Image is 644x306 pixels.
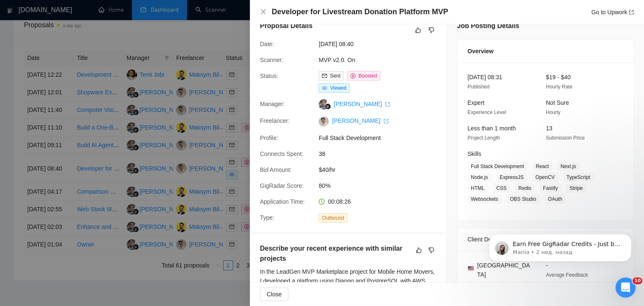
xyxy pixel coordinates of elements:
span: dislike [428,247,434,254]
p: Earn Free GigRadar Credits - Just by Sharing Your Story! 💬 Want more credits for sending proposal... [36,59,145,67]
h5: Job Posting Details [457,21,519,31]
span: Status: [260,73,278,79]
span: [DATE] 08:31 [467,74,502,80]
span: Project Length [467,135,500,141]
span: Published [467,84,490,90]
span: Manager: [260,101,285,107]
span: Scanner: [260,57,283,63]
span: Close [267,290,282,299]
span: Type: [260,214,274,221]
p: Message from Mariia, sent 2 нед. назад [36,67,145,75]
span: Not Sure [546,99,569,106]
iframe: Intercom live chat [615,277,636,298]
span: Skills [467,150,481,157]
img: c19ECbZgOl08A6Ui5sQb-9FM_-v5GJQdUTenEpNnPKQgIbDlBrRvUrs7NG372aDIOc [319,117,329,127]
button: like [414,245,424,255]
span: Hourly Rate [546,84,572,90]
button: dislike [426,25,436,35]
span: Websockets [467,194,501,204]
button: dislike [426,245,436,255]
img: Profile image for Mariia [19,60,32,74]
span: Full Stack Development [467,162,527,171]
h5: Describe your recent experience with similar projects [260,244,410,264]
span: 38 [319,149,444,158]
button: like [413,25,423,35]
span: export [385,102,390,107]
span: 10 [633,277,642,284]
span: Bid Amount: [260,166,292,173]
button: Close [260,288,288,301]
span: Experience Level [467,109,506,115]
span: GigRadar Score: [260,182,304,189]
span: [GEOGRAPHIC_DATA] 10:36 PM [467,281,520,297]
span: Application Time: [260,198,305,205]
span: dislike [428,27,434,34]
span: 00:08:26 [328,198,351,205]
span: Viewed [330,85,346,91]
span: $19 - $40 [546,74,571,80]
iframe: To enrich screen reader interactions, please activate Accessibility in Grammarly extension settings [476,181,644,275]
span: Outbound [319,213,348,223]
span: 80% [319,181,444,190]
h4: Developer for Livestream Donation Platform MVP [272,7,448,17]
span: Connects Spent: [260,150,304,157]
a: Go to Upworkexport [591,9,634,16]
span: Hourly [546,109,561,115]
img: gigradar-bm.png [325,104,331,109]
a: [PERSON_NAME] export [334,101,390,107]
span: TypeScript [563,173,594,182]
span: eye [322,86,327,91]
a: [PERSON_NAME] export [332,117,389,124]
span: Sent [330,73,340,79]
span: Profile: [260,135,278,141]
span: export [629,10,634,15]
span: dollar [351,73,356,78]
span: like [415,27,421,34]
span: Boosted [358,73,377,79]
span: OpenCV [532,173,558,182]
span: 13 [546,125,553,132]
span: $40/hr [319,165,444,174]
span: Expert [467,99,484,106]
button: Close [260,8,267,16]
h5: Proposal Details [260,21,312,31]
span: like [416,247,422,254]
span: ExpressJS [496,173,527,182]
span: Full Stack Development [319,133,444,143]
span: Less than 1 month [467,125,516,132]
span: close [260,8,267,15]
img: 🇺🇸 [468,265,474,271]
span: [DATE] 08:40 [319,39,444,49]
div: message notification from Mariia, 2 нед. назад. Earn Free GigRadar Credits - Just by Sharing Your... [13,53,155,80]
span: Node.js [467,173,491,182]
span: HTML [467,184,488,193]
span: Freelancer: [260,117,290,124]
span: Date: [260,41,274,47]
span: export [384,119,389,124]
span: React [532,162,552,171]
span: mail [322,73,327,78]
span: clock-circle [319,199,325,205]
a: MVP v2.0. On [319,57,355,63]
span: Submission Price [546,135,585,141]
span: Average Feedback [546,272,588,278]
span: Overview [467,47,493,56]
div: Client Details [467,228,623,251]
span: Next.js [557,162,579,171]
